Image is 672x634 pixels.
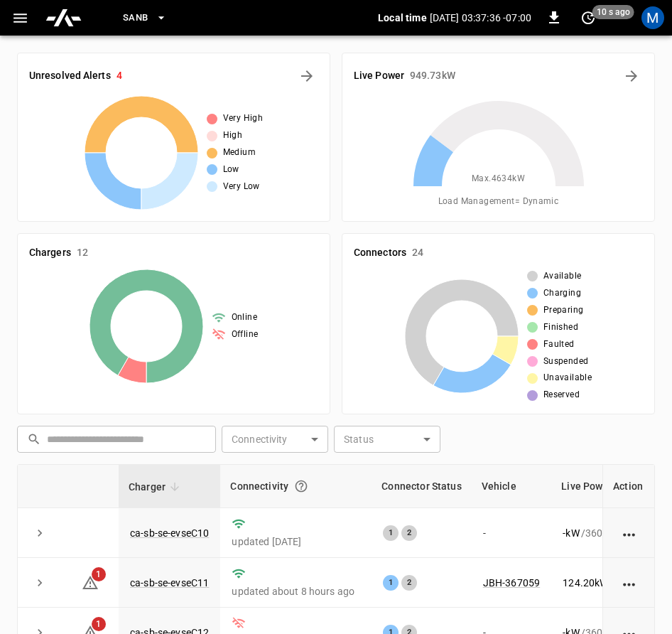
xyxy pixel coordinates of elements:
[620,65,643,87] button: Energy Overview
[29,572,50,593] button: expand row
[223,163,239,177] span: Low
[45,4,82,31] img: ampcontrol.io logo
[383,575,399,591] div: 1
[117,4,173,32] button: SanB
[592,5,634,19] span: 10 s ago
[354,245,406,261] h6: Connectors
[438,195,559,209] span: Load Management = Dynamic
[82,576,99,587] a: 1
[116,68,122,84] h6: 4
[232,311,257,325] span: Online
[288,473,314,499] button: Connection between the charger and our software.
[92,567,106,581] span: 1
[472,172,525,186] span: Max. 4634 kW
[123,10,148,26] span: SanB
[641,6,664,29] div: profile-icon
[232,328,259,342] span: Offline
[620,526,638,540] div: action cell options
[543,286,581,301] span: Charging
[430,11,531,25] p: [DATE] 03:37:36 -07:00
[483,577,541,589] a: JBH-367059
[551,465,656,508] th: Live Power
[563,576,608,590] p: 124.20 kW
[472,465,552,508] th: Vehicle
[29,522,50,544] button: expand row
[372,465,471,508] th: Connector Status
[130,577,209,589] a: ca-sb-se-evseC11
[563,576,645,590] div: / 360 kW
[620,576,638,590] div: action cell options
[401,525,417,541] div: 2
[129,478,184,495] span: Charger
[223,146,256,160] span: Medium
[577,6,600,29] button: set refresh interval
[29,245,71,261] h6: Chargers
[223,112,264,126] span: Very High
[77,245,88,261] h6: 12
[223,180,260,194] span: Very Low
[232,584,360,598] p: updated about 8 hours ago
[472,508,552,558] td: -
[29,68,111,84] h6: Unresolved Alerts
[92,617,106,631] span: 1
[563,526,579,540] p: - kW
[563,526,645,540] div: / 360 kW
[543,321,578,335] span: Finished
[543,388,580,402] span: Reserved
[296,65,318,87] button: All Alerts
[543,371,592,385] span: Unavailable
[543,303,584,318] span: Preparing
[230,473,362,499] div: Connectivity
[354,68,404,84] h6: Live Power
[383,525,399,541] div: 1
[223,129,243,143] span: High
[543,269,582,284] span: Available
[401,575,417,591] div: 2
[130,527,209,539] a: ca-sb-se-evseC10
[543,338,575,352] span: Faulted
[543,355,589,369] span: Suspended
[410,68,455,84] h6: 949.73 kW
[232,534,360,549] p: updated [DATE]
[378,11,427,25] p: Local time
[602,465,654,508] th: Action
